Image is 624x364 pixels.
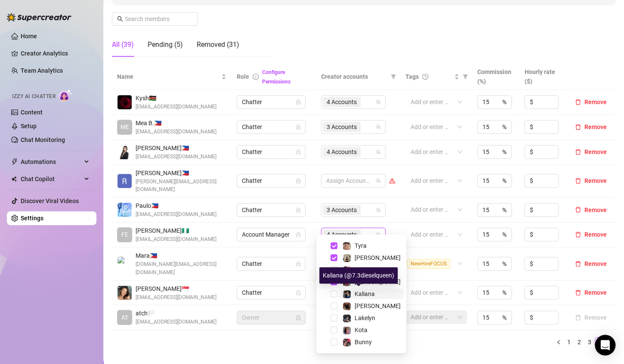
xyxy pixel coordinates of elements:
[21,109,43,116] a: Content
[564,337,574,347] li: 1
[331,315,337,321] span: Select tree node
[343,290,351,298] img: Kaliana
[376,207,381,213] span: team
[242,96,300,108] span: Chatter
[136,260,226,277] span: [DOMAIN_NAME][EMAIL_ADDRESS][DOMAIN_NAME]
[343,327,351,334] img: Kota
[296,124,301,130] span: lock
[343,339,351,346] img: Bunny
[343,315,351,322] img: Lakelyn
[296,261,301,266] span: lock
[389,70,398,83] span: filter
[575,99,581,105] span: delete
[136,235,216,244] span: [EMAIL_ADDRESS][DOMAIN_NAME]
[575,207,581,213] span: delete
[242,286,300,299] span: Chatter
[136,118,216,128] span: Mea B. 🇵🇭
[584,123,607,130] span: Remove
[331,266,337,273] span: Select tree node
[242,120,300,133] span: Chatter
[327,147,357,157] span: 4 Accounts
[59,89,72,102] img: AI Chatter
[323,122,361,132] span: 3 Accounts
[319,267,398,284] div: Kaliana (@7.3dieselqueen)
[355,254,401,261] span: [PERSON_NAME]
[407,259,450,268] span: NewHireFOCUS
[125,14,186,24] input: Search members
[242,174,300,187] span: Chatter
[136,143,216,153] span: [PERSON_NAME] 🇵🇭
[136,178,226,194] span: [PERSON_NAME][EMAIL_ADDRESS][DOMAIN_NAME]
[472,64,519,90] th: Commission (%)
[117,256,132,271] img: Mara
[571,259,610,269] button: Remove
[355,302,401,309] span: [PERSON_NAME]
[117,203,132,217] img: Paulo
[148,40,183,50] div: Pending (5)
[519,64,566,90] th: Hourly rate ($)
[327,122,357,132] span: 3 Accounts
[112,40,134,50] div: All (39)
[343,302,351,310] img: Lily Rhyia
[21,215,43,222] a: Settings
[575,178,581,184] span: delete
[389,178,395,184] span: warning
[21,123,37,130] a: Setup
[564,337,574,347] a: 1
[296,178,301,183] span: lock
[575,290,581,296] span: delete
[571,287,610,298] button: Remove
[136,201,216,210] span: Paulo 🇵🇭
[553,337,564,347] li: Previous Page
[21,136,65,143] a: Chat Monitoring
[242,145,300,158] span: Chatter
[323,205,361,215] span: 3 Accounts
[575,149,581,155] span: delete
[575,231,581,238] span: delete
[296,232,301,237] span: lock
[343,242,351,250] img: Tyra
[327,230,357,239] span: 4 Accounts
[331,327,337,333] span: Select tree node
[575,124,581,130] span: delete
[112,64,232,90] th: Name
[343,266,351,274] img: Kat XXX
[584,99,607,105] span: Remove
[355,327,368,333] span: Kota
[136,168,226,178] span: [PERSON_NAME] 🇵🇭
[136,128,216,136] span: [EMAIL_ADDRESS][DOMAIN_NAME]
[136,284,216,293] span: [PERSON_NAME] 🇸🇬
[463,74,468,79] span: filter
[595,335,615,355] div: Open Intercom Messenger
[242,311,300,324] span: Owner
[584,207,607,213] span: Remove
[117,72,219,81] span: Name
[296,290,301,295] span: lock
[327,97,357,107] span: 4 Accounts
[376,99,381,105] span: team
[136,308,216,318] span: atch 🏳️
[571,147,610,157] button: Remove
[242,228,300,241] span: Account Manager
[422,74,428,80] span: question-circle
[136,251,226,260] span: Mara 🇵🇭
[21,46,90,60] a: Creator Analytics
[21,172,82,186] span: Chat Copilot
[21,67,63,74] a: Team Analytics
[117,95,132,109] img: Kysh
[571,205,610,215] button: Remove
[331,302,337,309] span: Select tree node
[553,337,564,347] button: left
[296,207,301,213] span: lock
[121,230,128,239] span: FE
[136,226,216,235] span: [PERSON_NAME] 🇳🇬
[136,293,216,302] span: [EMAIL_ADDRESS][DOMAIN_NAME]
[584,231,607,238] span: Remove
[136,93,216,103] span: Kysh 🇰🇪
[355,242,367,249] span: Tyra
[571,122,610,132] button: Remove
[120,122,129,132] span: ME
[12,93,56,101] span: Izzy AI Chatter
[117,286,132,300] img: Jade Marcelo
[571,312,610,323] button: Remove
